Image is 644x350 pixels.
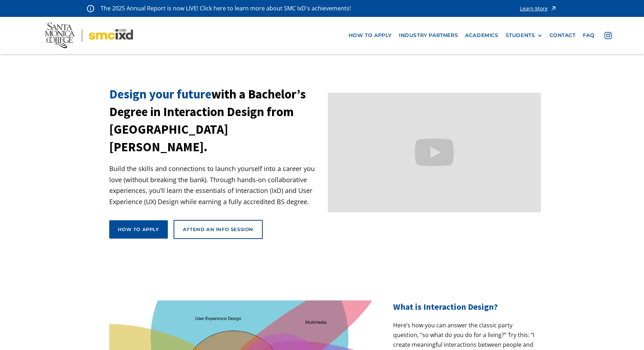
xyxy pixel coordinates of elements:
[579,29,598,42] a: faq
[506,32,542,38] div: STUDENTS
[461,29,502,42] a: Academics
[520,4,557,13] a: Learn More
[45,23,133,49] img: Santa Monica College - SMC IxD logo
[546,29,579,42] a: contact
[506,32,535,38] div: STUDENTS
[520,6,548,11] div: Learn More
[550,4,557,13] img: icon - arrow - alert
[109,163,322,207] p: Build the skills and connections to launch yourself into a career you love (without breaking the ...
[109,220,168,238] a: How to apply
[604,32,612,39] img: icon - instagram
[109,86,322,156] h1: with a Bachelor’s Degree in Interaction Design from [GEOGRAPHIC_DATA][PERSON_NAME].
[345,29,395,42] a: how to apply
[118,226,159,232] div: How to apply
[87,5,94,12] img: icon - information - alert
[174,220,263,239] a: Attend an Info Session
[393,300,535,313] h2: What is Interaction Design?
[395,29,461,42] a: industry partners
[183,226,253,232] div: Attend an Info Session
[109,86,211,102] span: Design your future
[328,93,541,212] iframe: Design your future with a Bachelor's Degree in Interaction Design from Santa Monica College
[101,4,351,13] p: The 2025 Annual Report is now LIVE! Click here to learn more about SMC IxD's achievements!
